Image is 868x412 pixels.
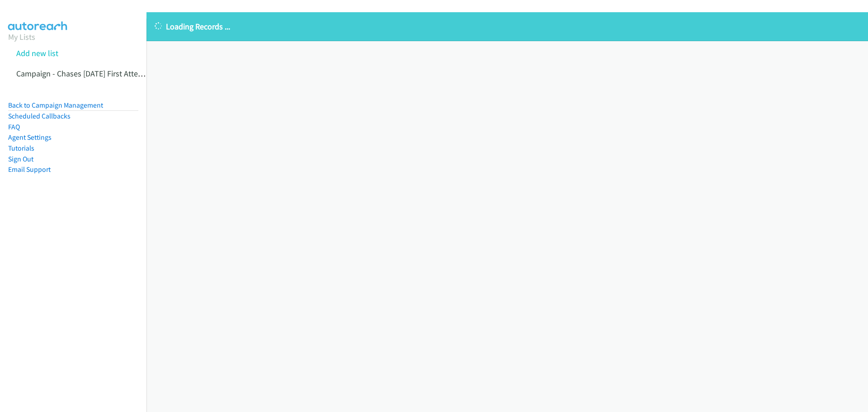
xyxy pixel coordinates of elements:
[8,144,34,152] a: Tutorials
[8,165,51,174] a: Email Support
[8,133,52,142] a: Agent Settings
[8,101,103,109] a: Back to Campaign Management
[16,68,152,79] a: Campaign - Chases [DATE] First Attempt
[16,48,58,58] a: Add new list
[8,123,20,131] a: FAQ
[155,20,860,33] p: Loading Records ...
[8,155,33,163] a: Sign Out
[8,32,35,42] a: My Lists
[8,112,71,120] a: Scheduled Callbacks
